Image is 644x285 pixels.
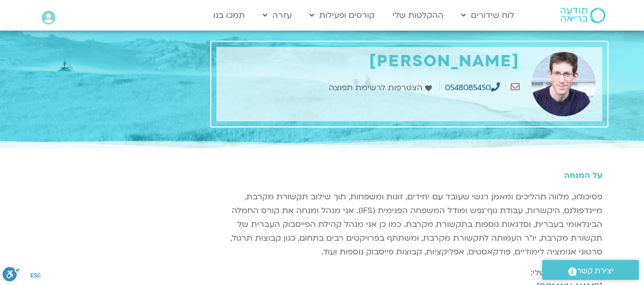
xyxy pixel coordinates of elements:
[258,6,297,25] a: עזרה
[387,6,449,25] a: ההקלטות שלי
[577,264,613,278] span: יצירת קשר
[456,6,519,25] a: לוח שידורים
[216,171,602,180] h5: על המנחה
[329,81,434,95] a: הצטרפות לרשימת תפוצה
[561,8,605,23] img: תודעה בריאה
[542,260,639,280] a: יצירת קשר
[304,6,380,25] a: קורסים ופעילות
[329,81,425,95] span: הצטרפות לרשימת תפוצה
[216,190,602,259] p: פסיכולוג, מלווה תהליכים ומאמן רגשי שעובד עם יחידים, זוגות ומשפחות, תוך שילוב תקשורת מקרבת, מיינדפ...
[208,6,250,25] a: תמכו בנו
[445,82,500,93] a: 0548085450
[221,52,520,71] h1: [PERSON_NAME]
